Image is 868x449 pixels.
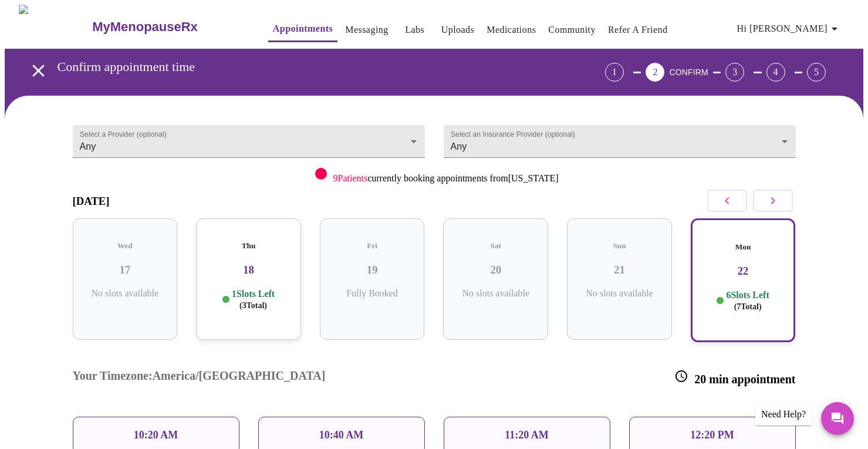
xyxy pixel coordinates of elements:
h3: 22 [701,265,785,278]
h5: Wed [82,241,168,251]
p: 11:20 AM [505,429,549,441]
button: Refer a Friend [603,18,673,42]
h5: Sat [452,241,539,251]
p: 6 Slots Left [726,289,769,312]
p: 1 Slots Left [232,288,275,311]
a: MyMenopauseRx [91,6,245,48]
a: Community [548,22,596,38]
button: Medications [482,18,541,42]
span: Hi [PERSON_NAME] [737,21,842,37]
div: Any [73,125,425,158]
a: Refer a Friend [608,22,668,38]
p: Fully Booked [329,288,416,299]
p: 10:20 AM [134,429,178,441]
a: Labs [405,22,424,38]
div: 5 [807,63,826,82]
a: Messaging [345,22,388,38]
div: 4 [766,63,785,82]
button: open drawer [21,53,56,88]
p: currently booking appointments from [US_STATE] [333,173,558,184]
a: Appointments [273,21,333,37]
h3: 20 [452,264,539,276]
h3: Your Timezone: America/[GEOGRAPHIC_DATA] [73,369,326,386]
img: MyMenopauseRx Logo [19,5,91,49]
span: ( 7 Total) [734,302,762,311]
span: CONFIRM [669,67,708,77]
h3: MyMenopauseRx [92,19,198,35]
button: Appointments [268,17,337,42]
h5: Mon [701,242,785,252]
h3: 17 [82,264,168,276]
div: Any [444,125,796,158]
button: Messages [821,402,854,435]
div: 1 [605,63,624,82]
button: Hi [PERSON_NAME] [732,17,846,40]
button: Labs [396,18,434,42]
div: 2 [646,63,664,82]
p: 10:40 AM [319,429,364,441]
button: Uploads [437,18,479,42]
h3: [DATE] [73,195,110,208]
p: 12:20 PM [690,429,734,441]
div: Need Help? [755,403,812,426]
h5: Thu [205,241,292,251]
h5: Fri [329,241,416,251]
span: 9 Patients [333,173,367,183]
p: No slots available [576,288,663,299]
button: Messaging [340,18,393,42]
h3: Confirm appointment time [58,59,540,75]
span: ( 3 Total) [239,301,267,310]
a: Uploads [441,22,475,38]
p: No slots available [452,288,539,299]
h3: 20 min appointment [674,369,795,386]
h3: 18 [205,264,292,276]
div: 3 [725,63,744,82]
button: Community [543,18,600,42]
a: Medications [487,22,536,38]
h3: 21 [576,264,663,276]
h5: Sun [576,241,663,251]
h3: 19 [329,264,416,276]
p: No slots available [82,288,168,299]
